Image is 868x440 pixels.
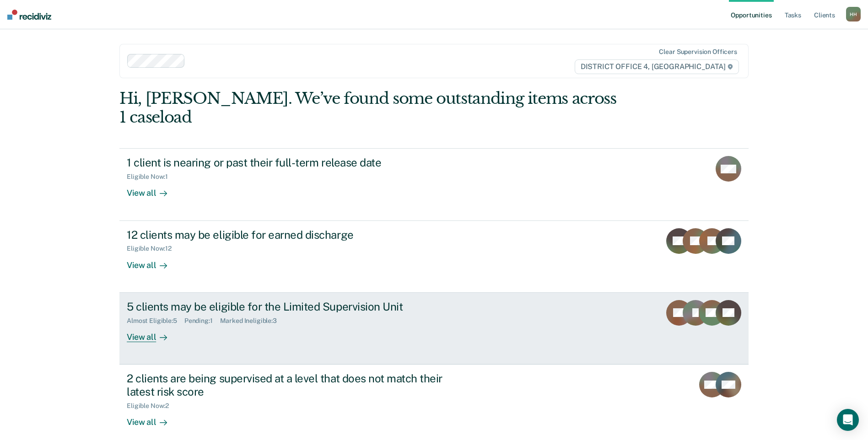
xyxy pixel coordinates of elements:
div: Eligible Now : 12 [127,245,179,252]
div: Open Intercom Messenger [837,409,859,431]
div: 12 clients may be eligible for earned discharge [127,228,448,241]
div: View all [127,181,178,199]
div: Eligible Now : 2 [127,402,176,410]
div: Clear supervision officers [659,48,737,56]
button: HH [846,7,861,21]
a: 12 clients may be eligible for earned dischargeEligible Now:12View all [119,221,749,293]
span: DISTRICT OFFICE 4, [GEOGRAPHIC_DATA] [575,59,739,74]
div: Almost Eligible : 5 [127,317,184,325]
div: View all [127,324,178,342]
div: Marked Ineligible : 3 [220,317,284,325]
div: Hi, [PERSON_NAME]. We’ve found some outstanding items across 1 caseload [119,89,623,127]
a: 1 client is nearing or past their full-term release dateEligible Now:1View all [119,148,749,220]
div: View all [127,409,178,427]
div: H H [846,7,861,21]
div: 5 clients may be eligible for the Limited Supervision Unit [127,300,448,313]
img: Recidiviz [7,10,51,20]
div: View all [127,252,178,270]
div: 2 clients are being supervised at a level that does not match their latest risk score [127,372,448,398]
div: Eligible Now : 1 [127,173,175,181]
div: Pending : 1 [184,317,220,325]
a: 5 clients may be eligible for the Limited Supervision UnitAlmost Eligible:5Pending:1Marked Inelig... [119,293,749,365]
div: 1 client is nearing or past their full-term release date [127,156,448,169]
